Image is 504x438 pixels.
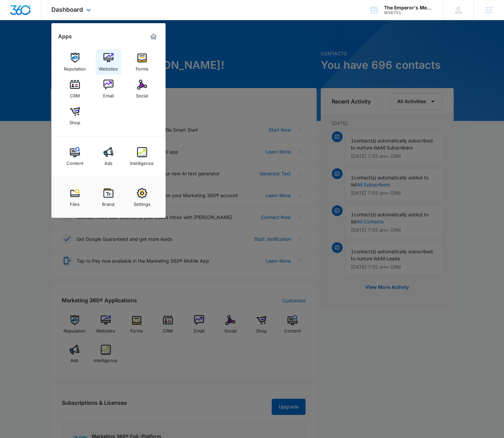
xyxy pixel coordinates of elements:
a: Settings [129,185,155,210]
a: Marketing 360® Dashboard [148,31,159,42]
div: Settings [134,198,150,207]
div: Files [70,198,80,207]
div: Content [66,157,83,166]
div: Websites [99,63,118,72]
a: CRM [62,76,88,102]
div: Intelligence [130,157,154,166]
a: Files [62,185,88,210]
div: Forms [136,63,148,72]
div: Shop [70,117,80,125]
div: account name [384,5,433,10]
a: Brand [96,185,121,210]
span: Dashboard [51,6,83,13]
div: Ads [104,157,112,166]
div: Reputation [64,63,86,72]
a: Content [62,144,88,169]
h2: Apps [58,33,72,40]
div: Brand [102,198,114,207]
div: Social [136,90,148,98]
a: Shop [62,103,88,129]
a: Forms [129,49,155,75]
div: account id [384,10,433,15]
div: CRM [70,90,80,98]
a: Social [129,76,155,102]
a: Websites [96,49,121,75]
div: Email [103,90,114,98]
a: Intelligence [129,144,155,169]
a: Ads [96,144,121,169]
a: Email [96,76,121,102]
a: Reputation [62,49,88,75]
